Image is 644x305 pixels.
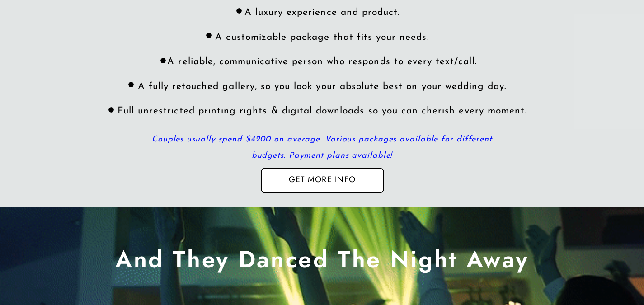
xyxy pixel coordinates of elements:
[107,6,538,149] div: A reliable, communicative person who responds to every text/call. A fully retouched gallery, so y...
[244,8,400,17] span: A luxury experience and product.
[113,241,532,276] h2: And They Danced The Night Away
[215,33,429,42] span: A customizable package that fits your needs.
[278,174,367,187] a: Get more info
[152,136,492,160] i: Couples usually spend $4200 on average. Various packages available for different budgets. Payment...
